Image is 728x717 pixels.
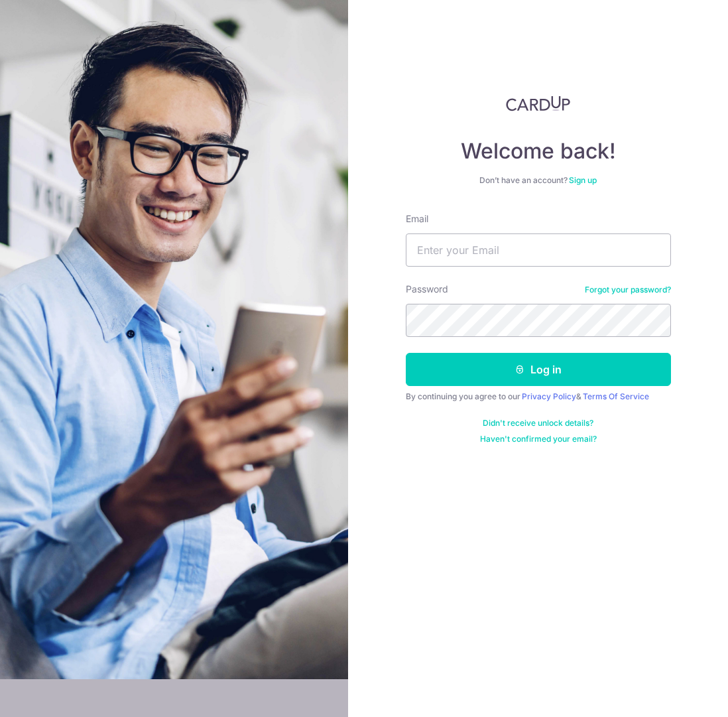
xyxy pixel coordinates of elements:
[583,391,649,401] a: Terms Of Service
[406,138,671,164] h4: Welcome back!
[585,285,671,295] a: Forgot your password?
[483,418,593,428] a: Didn't receive unlock details?
[406,233,671,267] input: Enter your Email
[569,175,597,185] a: Sign up
[406,212,428,226] label: Email
[506,96,571,111] img: CardUp Logo
[522,391,576,401] a: Privacy Policy
[406,283,448,296] label: Password
[406,391,671,402] div: By continuing you agree to our &
[480,434,597,444] a: Haven't confirmed your email?
[406,175,671,186] div: Don’t have an account?
[406,353,671,386] button: Log in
